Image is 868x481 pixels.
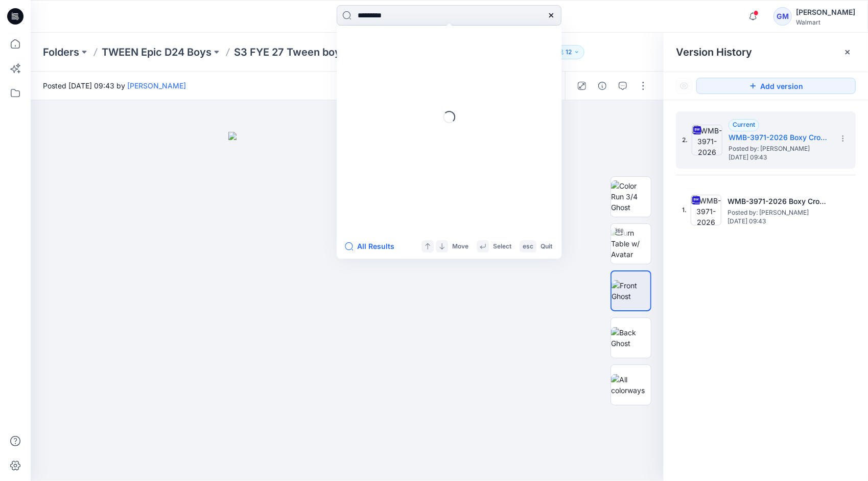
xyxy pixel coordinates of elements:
button: Details [594,78,611,94]
p: Quit [541,241,552,252]
span: Posted [DATE] 09:43 by [43,80,186,91]
p: 12 [566,47,572,58]
span: Posted by: Gayan Mahawithanalage [729,144,831,154]
span: [DATE] 09:43 [728,218,830,225]
div: [PERSON_NAME] [796,6,855,18]
button: 12 [553,45,584,59]
img: WMB-3971-2026 Boxy Crop Shacket_Soft Silver [691,195,721,225]
img: WMB-3971-2026 Boxy Crop Shacket_Full Colorway [692,125,722,155]
img: Back Ghost [611,327,651,349]
span: Posted by: Gayan Mahawithanalage [728,208,830,218]
h5: WMB-3971-2026 Boxy Crop Shacket_Full Colorway [729,131,831,144]
span: Current [733,121,755,128]
span: 1. [682,205,687,215]
img: Turn Table w/ Avatar [611,227,651,260]
button: All Results [345,240,401,253]
a: Folders [43,45,79,59]
button: Add version [696,78,856,94]
button: Show Hidden Versions [676,78,692,94]
a: S3 FYE 27 Tween boys [234,45,346,59]
button: Close [843,48,852,56]
div: Walmart [796,18,855,26]
span: 2. [682,135,688,145]
img: Color Run 3/4 Ghost [611,180,651,213]
span: [DATE] 09:43 [729,154,831,161]
span: Version History [676,46,752,58]
img: All colorways [611,374,651,396]
p: Move [452,241,468,252]
a: TWEEN Epic D24 Boys [102,45,212,59]
p: esc [523,241,533,252]
img: Front Ghost [612,280,650,302]
p: Select [493,241,511,252]
div: GM [773,7,792,26]
h5: WMB-3971-2026 Boxy Crop Shacket_Soft Silver [728,195,830,208]
a: [PERSON_NAME] [127,81,186,90]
